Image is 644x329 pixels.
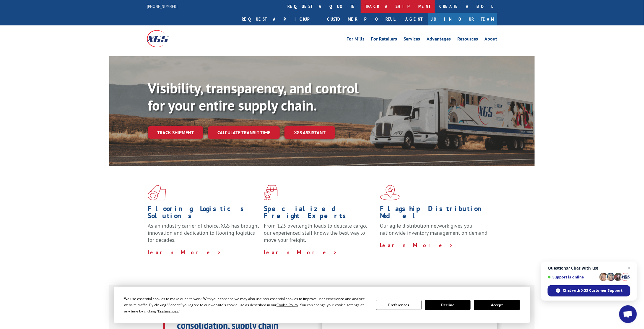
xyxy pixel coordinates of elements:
a: Join Our Team [428,13,497,25]
a: Open chat [619,305,637,323]
span: As an industry carrier of choice, XGS has brought innovation and dedication to flooring logistics... [148,222,259,243]
img: xgs-icon-total-supply-chain-intelligence-red [148,185,166,200]
span: Chat with XGS Customer Support [563,288,623,293]
span: Our agile distribution network gives you nationwide inventory management on demand. [380,222,489,236]
h1: Flagship Distribution Model [380,205,492,222]
a: For Retailers [371,37,397,43]
a: Resources [457,37,478,43]
a: About [484,37,497,43]
a: Learn More > [380,242,454,249]
div: Cookie Consent Prompt [114,287,530,323]
h1: Flooring Logistics Solutions [148,205,259,222]
span: Preferences [158,309,178,314]
a: Learn More > [264,249,337,256]
a: Calculate transit time [208,126,280,139]
a: Customer Portal [323,13,399,25]
a: Agent [399,13,428,25]
button: Accept [474,300,520,310]
a: XGS ASSISTANT [284,126,335,139]
a: Services [404,37,420,43]
span: Chat with XGS Customer Support [548,285,630,296]
a: For Mills [347,37,365,43]
span: Questions? Chat with us! [548,266,630,270]
button: Preferences [376,300,422,310]
p: From 123 overlength loads to delicate cargo, our experienced staff knows the best way to move you... [264,222,375,249]
span: Cookie Policy [277,302,298,307]
a: Request a pickup [237,13,323,25]
img: xgs-icon-flagship-distribution-model-red [380,185,401,200]
a: [PHONE_NUMBER] [147,3,178,9]
button: Decline [425,300,471,310]
div: We use essential cookies to make our site work. With your consent, we may also use non-essential ... [124,296,369,314]
h1: Specialized Freight Experts [264,205,375,222]
b: Visibility, transparency, and control for your entire supply chain. [148,79,359,114]
img: xgs-icon-focused-on-flooring-red [264,185,278,200]
span: Support is online [548,275,597,279]
a: Track shipment [148,126,203,139]
a: Learn More > [148,249,221,256]
a: Advantages [427,37,451,43]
